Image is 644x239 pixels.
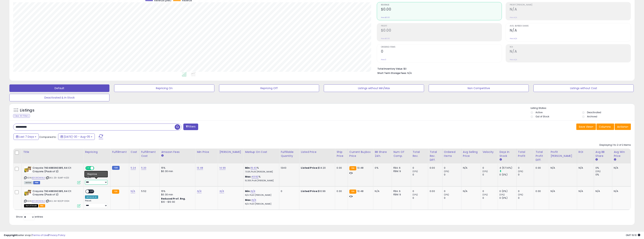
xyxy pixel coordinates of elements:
[85,195,98,199] div: Amazon AI
[301,189,318,193] b: Listed Price:
[381,49,502,54] h2: 0
[112,166,119,170] small: FBM
[576,124,596,130] button: Save View
[413,173,428,176] div: 0
[161,166,192,170] div: 15%
[245,171,276,173] p: 7.55% Profit [PERSON_NAME]
[375,166,389,170] div: 0%
[381,46,502,48] span: Ordered Items
[245,179,276,182] p: 15.35% Profit [PERSON_NAME]
[579,190,591,193] div: N/A
[518,193,523,196] small: (0%)
[536,115,549,118] label: Out of Stock
[375,190,389,193] div: N/A
[161,150,194,154] div: Amazon Fees
[463,150,479,158] div: Avg Selling Price
[19,135,34,139] span: Last 7 Days
[252,198,256,202] a: N/A
[518,170,523,173] small: (0%)
[33,181,40,184] span: FBM
[245,189,251,193] b: Min:
[245,175,252,178] b: Max:
[614,190,628,193] div: N/A
[510,28,631,33] h2: N/A
[49,233,65,237] a: Privacy Policy
[393,150,409,158] div: Num of Comp.
[85,200,108,208] div: Preset:
[219,189,224,193] a: N/A
[533,84,633,92] button: Listings without Cost
[595,150,611,158] div: Avg BB Share
[499,190,516,193] div: 0 (0%)
[94,167,100,170] span: OFF
[499,193,505,196] small: (0%)
[349,190,356,194] small: FBA
[141,166,146,170] a: 5.20
[599,125,611,129] span: Columns
[377,71,407,75] b: Short Term Storage Fees:
[112,190,119,194] small: FBA
[393,166,408,170] div: FBA: 6
[252,175,259,179] a: 43.92
[86,167,90,170] span: ON
[595,173,612,176] div: 0%
[24,166,80,184] div: ASIN:
[381,25,502,27] span: Profit
[301,166,318,170] b: Listed Price:
[482,190,498,193] div: 0
[393,190,408,193] div: FBA: 6
[444,196,461,200] div: 0
[337,190,345,193] div: 0.00
[482,150,496,154] div: Velocity
[141,190,157,193] div: 5.52
[614,166,628,170] div: N/A
[161,200,192,204] div: $10 - $10.90
[518,150,532,158] div: Total Profit
[499,173,516,176] div: 0 (0%)
[551,150,575,158] div: Profit [PERSON_NAME]
[510,25,631,27] span: Avg. Buybox Share
[429,84,529,92] button: Non Competitive
[20,108,34,113] h5: Listings
[23,150,82,154] div: Title
[518,173,534,176] div: 0
[357,166,363,170] span: 13.48
[510,7,631,12] h2: N/A
[85,172,98,175] div: Amazon AI
[161,170,192,173] div: $0.30 min
[413,196,428,200] div: 0
[9,84,109,92] button: Default
[219,150,242,154] div: [PERSON_NAME]
[536,111,542,114] label: Active
[510,49,631,54] h2: N/A
[444,173,461,176] div: 0
[245,166,251,170] b: Min:
[596,124,614,130] button: Columns
[430,150,441,162] div: Total Rev. Diff.
[463,166,478,170] div: N/A
[281,166,296,170] div: 1340
[131,166,136,170] a: 5.24
[13,114,30,118] div: Clear All Filters
[499,196,516,200] div: 0 (0%)
[32,200,45,203] a: B013RDWWJI
[377,66,628,71] li: $0
[245,198,252,202] b: Max:
[595,158,598,161] small: Avg BB Share.
[33,190,78,197] b: Crayola 760488360385, 64 Ct Crayons (Pack of 2)
[24,190,80,207] div: ASIN:
[510,46,631,48] span: ROI
[413,190,428,193] div: 0
[161,190,192,193] div: 15%
[24,181,33,184] span: All listings currently available for purchase on Amazon
[499,166,516,170] div: 4 (57.14%)
[245,194,276,197] p: N/A Profit [PERSON_NAME]
[39,204,45,207] span: FBA
[599,143,631,147] div: Displaying 1 to 2 of 2 items
[39,135,57,139] span: Compared to:
[281,150,298,158] div: Fulfillable Quantity
[245,166,276,173] div: %
[243,149,279,163] th: The percentage added to the cost of goods (COGS) that forms the calculator for Min & Max prices.
[444,150,460,158] div: Ordered Items
[381,37,390,40] small: Prev: $0.00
